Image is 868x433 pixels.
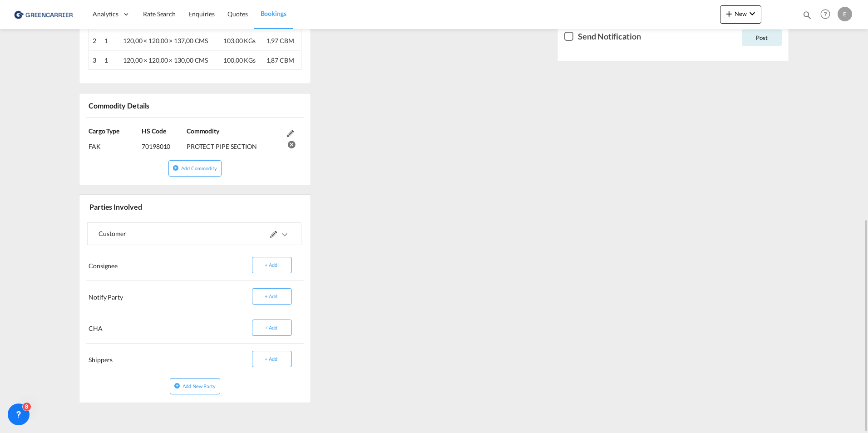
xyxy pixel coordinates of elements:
md-icon: icons/ic_keyboard_arrow_right_black_24px.svg [279,229,290,240]
md-checkbox: Checkbox No Ink [564,30,641,42]
span: Cargo Type [89,127,119,135]
button: + Add [252,351,292,367]
div: icon-magnify [802,10,812,24]
span: Enquiries [188,10,215,18]
button: icon-plus 400-fgNewicon-chevron-down [720,5,761,24]
span: New [724,10,758,17]
div: Consignee [86,258,193,273]
button: icon-plus-circleAdd New Party [170,378,220,394]
md-icon: icon-magnify [802,10,812,20]
span: 100,00 KGs [223,56,256,64]
span: 120,00 × 120,00 × 130,00 CMS [123,56,208,64]
button: + Add [252,320,292,336]
div: Commodity Details [86,97,193,113]
md-icon: icon-chevron-down [747,8,758,19]
span: Bookings [261,10,286,17]
div: Help [818,6,838,23]
div: Shippers [86,352,193,367]
span: Rate Search [143,10,176,18]
span: Quotes [227,10,247,18]
div: 70198010 [142,135,184,151]
span: Add New Party [182,383,216,389]
div: CHA [86,320,193,335]
td: 2 [89,31,101,51]
div: E [838,7,852,21]
span: 1,87 CBM [266,56,294,64]
div: Notify Party [86,289,193,304]
button: Post [742,30,782,46]
span: 120,00 × 120,00 × 137,00 CMS [123,37,208,44]
span: Add Commodity [181,165,217,171]
div: Parties Involved [87,198,193,214]
td: 1 [101,31,119,51]
md-icon: icon-plus-circle [173,165,179,171]
img: 1378a7308afe11ef83610d9e779c6b34.png [14,4,75,25]
span: Customer [99,230,126,237]
span: 103,00 KGs [223,37,256,44]
md-icon: icon-plus 400-fg [724,8,735,19]
button: + Add [252,288,292,305]
body: Editor, editor2 [9,9,207,19]
span: Help [818,6,833,22]
md-icon: icon-cancel [287,139,294,146]
span: 1,97 CBM [266,37,294,44]
div: PROTECT PIPE SECTION [187,135,282,151]
td: 1 [101,50,119,70]
div: Send Notification [578,31,641,42]
td: 3 [89,50,101,70]
span: HS Code [142,127,166,135]
span: Commodity [187,127,219,135]
button: + Add [252,257,292,273]
span: Analytics [93,10,118,19]
md-icon: icon-plus-circle [174,383,180,389]
div: FAK [89,135,142,151]
button: icon-plus-circleAdd Commodity [168,160,221,177]
md-icon: Edit [287,130,294,137]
